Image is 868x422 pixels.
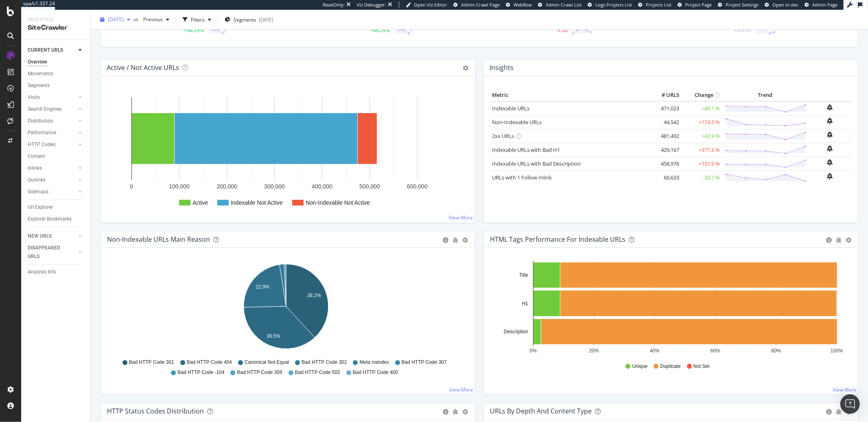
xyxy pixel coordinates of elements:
[140,16,163,23] span: Previous
[406,2,447,8] a: Open Viz Editor
[826,237,832,243] div: circle-info
[681,143,722,157] td: +377.3 %
[28,105,61,114] div: Search Engines
[443,237,449,243] div: circle-info
[107,235,210,243] div: Non-Indexable URLs Main Reason
[28,46,63,55] div: CURRENT URLS
[538,2,582,8] a: Admin Crawl List
[649,348,659,354] text: 40%
[453,409,459,415] div: bug
[169,183,190,190] text: 100,000
[192,199,208,206] text: Active
[28,70,53,78] div: Movements
[826,409,832,415] div: circle-info
[359,183,380,190] text: 500,000
[678,2,712,8] a: Project Page
[490,89,649,101] th: Metric
[28,93,40,102] div: Visits
[357,2,386,8] div: Viz Debugger:
[771,348,781,354] text: 80%
[28,117,53,125] div: Distribution
[492,174,552,181] a: URLs with 1 Follow Inlink
[28,70,84,78] a: Movements
[307,293,321,298] text: 38.2%
[28,268,56,276] div: Analysis Info
[649,143,681,157] td: 429,167
[267,333,280,339] text: 36.5%
[129,359,174,366] span: Bad HTTP Code 301
[323,2,345,8] div: ReadOnly:
[28,232,52,241] div: NEW URLS
[463,409,468,415] div: gear
[28,188,76,196] a: Sitemaps
[519,272,528,278] text: Title
[718,2,759,8] a: Project Settings
[353,369,398,376] span: Bad HTTP Code 400
[506,2,532,8] a: Webflow
[302,359,347,366] span: Bad HTTP Code 302
[108,16,124,23] span: 2025 Sep. 2nd
[107,407,204,415] div: HTTP Status Codes Distribution
[256,284,270,290] text: 22.9%
[649,157,681,171] td: 458,976
[805,2,837,8] a: Admin Page
[463,65,469,71] i: Options
[177,369,224,376] span: Bad HTTP Code -104
[28,140,76,149] a: HTTP Codes
[28,117,76,125] a: Distribution
[812,2,837,8] span: Admin Page
[685,2,712,8] span: Project Page
[28,176,76,184] a: Outlinks
[492,146,560,153] a: Indexable URLs with Bad H1
[681,129,722,143] td: +42.9 %
[836,409,842,415] div: bug
[595,2,632,8] span: Logs Projects List
[28,129,76,137] a: Performance
[28,152,45,161] div: Content
[28,244,69,261] div: DISAPPEARED URLS
[649,101,681,116] td: 471,023
[28,23,83,33] div: SiteCrawler
[28,46,76,55] a: CURRENT URLS
[28,164,76,173] a: Inlinks
[191,16,205,23] div: Filters
[693,363,710,370] span: Not Set
[490,261,848,355] svg: A chart.
[681,115,722,129] td: +174.5 %
[133,16,140,23] span: vs
[179,13,214,26] button: Filters
[28,232,76,241] a: NEW URLS
[836,237,842,243] div: bug
[681,171,722,184] td: -33.7 %
[514,2,532,8] span: Webflow
[231,199,283,206] text: Indexable Not Active
[649,89,681,101] th: # URLS
[28,140,55,149] div: HTTP Codes
[312,183,332,190] text: 400,000
[28,93,76,102] a: Visits
[28,176,46,184] div: Outlinks
[827,131,833,138] div: bell-plus
[107,89,465,216] svg: A chart.
[589,348,599,354] text: 20%
[649,171,681,184] td: 60,633
[28,81,84,90] a: Segments
[840,394,860,414] div: Open Intercom Messenger
[28,203,84,212] a: Url Explorer
[492,132,514,140] a: 2xx URLs
[827,104,833,111] div: bell-plus
[28,215,72,223] div: Explorer Bookmarks
[28,129,56,137] div: Performance
[306,199,370,206] text: Non-Indexable Not Active
[831,348,843,354] text: 100%
[453,2,500,8] a: Admin Crawl Page
[443,409,449,415] div: circle-info
[529,348,537,354] text: 0%
[492,118,542,126] a: Non-Indexable URLs
[638,2,671,8] a: Projects List
[490,62,514,73] h4: Insights
[449,214,473,221] a: View More
[827,145,833,152] div: bell-plus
